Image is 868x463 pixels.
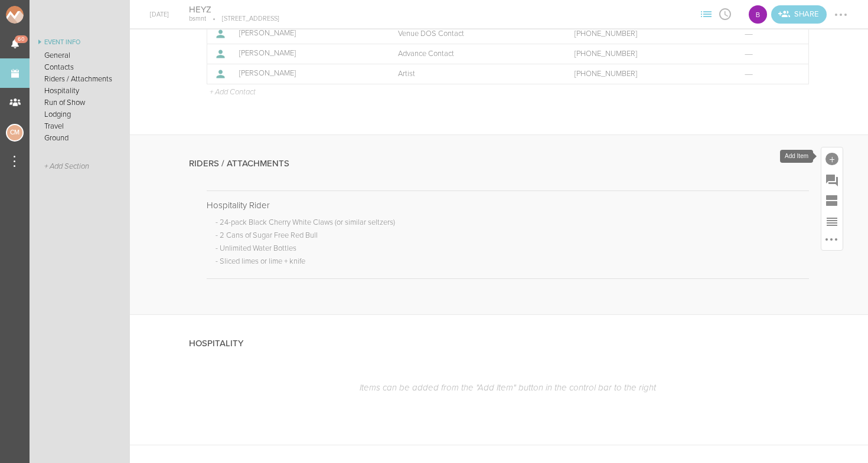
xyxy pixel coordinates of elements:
[771,5,827,24] div: Share
[30,97,130,109] a: Run of Show
[398,29,549,38] p: Venue DOS Contact
[30,85,130,97] a: Hospitality
[30,35,130,50] a: Event Info
[15,35,28,43] span: 60
[748,4,768,25] div: bsmnt
[30,109,130,120] a: Lodging
[207,382,809,393] p: Items can be added from the "Add Item" button in the control bar to the right
[216,257,809,270] p: - Sliced limes or lime + knife
[206,15,279,23] p: [STREET_ADDRESS]
[239,29,372,38] p: [PERSON_NAME]
[30,132,130,144] a: Ground
[189,159,289,169] h4: Riders / Attachments
[716,10,735,17] span: View Itinerary
[575,49,719,58] a: [PHONE_NUMBER]
[239,69,372,78] p: [PERSON_NAME]
[216,231,809,244] p: - 2 Cans of Sugar Free Red Bull
[189,15,206,23] p: bsmnt
[44,162,89,171] span: + Add Section
[6,6,73,24] img: NOMAD
[821,169,843,190] div: Add Prompt
[398,49,549,58] p: Advance Contact
[30,61,130,73] a: Contacts
[398,69,549,78] p: Artist
[821,232,843,250] div: More Options
[30,50,130,61] a: General
[216,218,809,231] p: - 24-pack Black Cherry White Claws (or similar seltzers)
[771,5,827,24] a: Invite teams to the Event
[239,49,372,58] p: [PERSON_NAME]
[575,29,719,38] a: [PHONE_NUMBER]
[697,10,716,17] span: View Sections
[30,120,130,132] a: Travel
[208,88,256,97] p: + Add Contact
[821,190,843,211] div: Add Section
[189,4,279,15] h4: HEYZ
[748,4,768,25] div: B
[30,73,130,85] a: Riders / Attachments
[6,124,24,142] div: Charlie McGinley
[821,211,843,232] div: Reorder Items in this Section
[189,339,243,349] h4: Hospitality
[575,69,719,78] a: [PHONE_NUMBER]
[216,244,809,257] p: - Unlimited Water Bottles
[207,200,809,211] p: Hospitality Rider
